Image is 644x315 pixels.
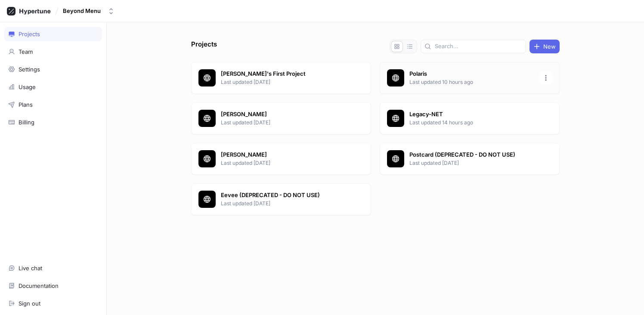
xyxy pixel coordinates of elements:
[4,278,102,293] a: Documentation
[191,40,217,53] p: Projects
[543,44,556,49] span: New
[19,48,33,55] div: Team
[221,70,346,78] p: [PERSON_NAME]'s First Project
[409,70,534,78] p: Polaris
[4,27,102,41] a: Projects
[409,110,534,119] p: Legacy-NET
[409,159,534,167] p: Last updated [DATE]
[221,78,346,86] p: Last updated [DATE]
[19,300,40,307] div: Sign out
[409,78,534,86] p: Last updated 10 hours ago
[221,151,346,159] p: [PERSON_NAME]
[4,97,102,112] a: Plans
[435,42,522,51] input: Search...
[19,31,40,37] div: Projects
[4,62,102,77] a: Settings
[19,101,33,108] div: Plans
[19,282,59,289] div: Documentation
[59,4,118,18] button: Beyond Menu
[4,80,102,94] a: Usage
[63,7,101,15] div: Beyond Menu
[221,200,346,207] p: Last updated [DATE]
[529,40,560,53] button: New
[4,44,102,59] a: Team
[19,66,40,73] div: Settings
[19,265,42,272] div: Live chat
[19,83,36,90] div: Usage
[221,191,346,200] p: Eevee (DEPRECATED - DO NOT USE)
[4,115,102,130] a: Billing
[409,119,534,127] p: Last updated 14 hours ago
[409,151,534,159] p: Postcard (DEPRECATED - DO NOT USE)
[221,159,346,167] p: Last updated [DATE]
[19,119,34,126] div: Billing
[221,119,346,127] p: Last updated [DATE]
[221,110,346,119] p: [PERSON_NAME]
